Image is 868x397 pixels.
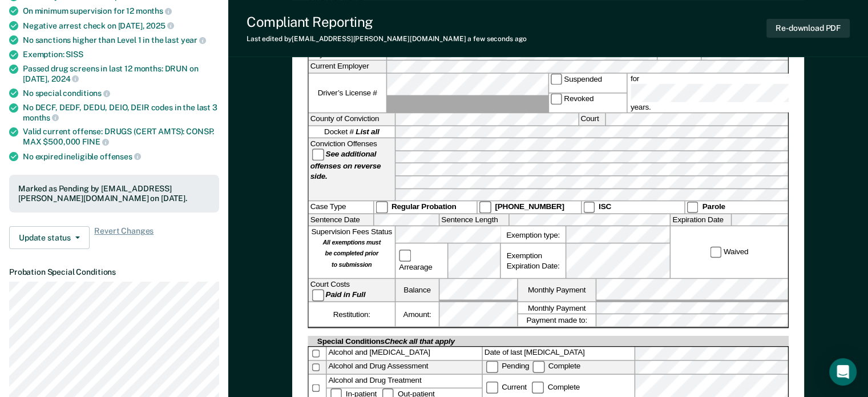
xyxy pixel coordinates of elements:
label: Sentence Length [439,214,508,226]
input: Suspended [551,74,562,85]
label: Complete [530,383,582,391]
strong: [PHONE_NUMBER] [495,202,564,211]
label: Pending [485,362,531,371]
label: Suspended [548,74,626,93]
label: for years. [629,74,804,113]
input: Complete [532,382,543,393]
input: Arrearage [399,250,410,262]
div: Alcohol and Drug Treatment [326,375,482,387]
div: Alcohol and Drug Assessment [326,361,482,374]
div: No special [23,88,219,98]
strong: Paid in Full [326,290,366,299]
span: a few seconds ago [467,35,526,43]
div: Passed drug screens in last 12 months: DRUN on [DATE], [23,64,219,83]
div: No expired ineligible [23,151,219,162]
div: No DECF, DEDF, DEDU, DEIO, DEIR codes in the last 3 [23,103,219,122]
span: Docket # [324,127,379,137]
button: Update status [9,226,90,249]
input: Parole [687,202,698,213]
strong: All exemptions must be completed prior to submission [322,239,381,269]
span: conditions [63,89,110,98]
div: Alcohol and [MEDICAL_DATA] [326,347,482,360]
label: Exemption type: [501,227,566,243]
input: Regular Probation [376,202,387,213]
dt: Probation Special Conditions [9,267,219,277]
input: Revoked [551,94,562,105]
span: FINE [82,137,108,146]
input: for years. [631,84,802,102]
span: year [181,35,206,45]
label: County of Conviction [309,113,395,125]
div: Special Conditions [316,336,457,346]
span: Check all that apply [385,337,455,346]
input: Complete [532,361,544,372]
label: Monthly Payment [518,302,596,314]
label: Arrearage [397,250,446,272]
button: Re-download PDF [766,19,850,38]
input: Pending [486,361,498,372]
strong: Parole [703,202,725,211]
label: Payment made to: [518,315,596,327]
label: Court [579,113,604,125]
span: SISS [66,50,83,59]
label: Current [485,383,528,391]
input: Paid in Full [312,290,324,301]
strong: List all [356,127,379,136]
span: 2025 [146,21,173,30]
label: Amount: [395,302,439,327]
div: Compliant Reporting [247,14,526,30]
div: Court Costs [309,279,395,302]
label: Waived [708,247,750,258]
span: 2024 [51,74,79,83]
input: Waived [710,247,721,258]
span: Revert Changes [94,226,154,249]
div: Marked as Pending by [EMAIL_ADDRESS][PERSON_NAME][DOMAIN_NAME] on [DATE]. [18,184,210,203]
input: Current [486,382,498,393]
div: Last edited by [EMAIL_ADDRESS][PERSON_NAME][DOMAIN_NAME] [247,35,526,43]
div: Exemption: [23,50,219,59]
div: No sanctions higher than Level 1 in the last [23,35,219,45]
label: Driver’s License # [309,74,386,113]
div: Valid current offense: DRUGS (CERT AMTS): CONSP. MAX $500,000 [23,127,219,146]
div: Case Type [309,202,373,213]
strong: ISC [599,202,611,211]
label: Sentence Date [309,214,373,226]
div: Exemption Expiration Date: [501,244,566,278]
span: months [136,6,172,15]
div: Conviction Offenses [309,138,395,200]
input: ISC [583,202,595,213]
label: Monthly Payment [518,279,596,302]
label: Expiration Date [671,214,731,226]
div: Open Intercom Messenger [829,358,857,386]
span: months [23,113,59,122]
strong: See additional offenses on reverse side. [310,150,381,180]
span: offenses [100,152,141,161]
input: [PHONE_NUMBER] [479,202,491,213]
div: Restitution: [309,302,395,327]
label: Date of last [MEDICAL_DATA] [483,347,635,360]
strong: Regular Probation [391,202,457,211]
label: Balance [395,279,439,302]
label: Complete [531,362,582,371]
div: On minimum supervision for 12 [23,6,219,16]
div: Supervision Fees Status [309,227,395,279]
div: Negative arrest check on [DATE], [23,21,219,31]
input: See additional offenses on reverse side. [312,149,324,161]
label: Revoked [548,94,626,113]
label: Current Employer [309,61,386,73]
